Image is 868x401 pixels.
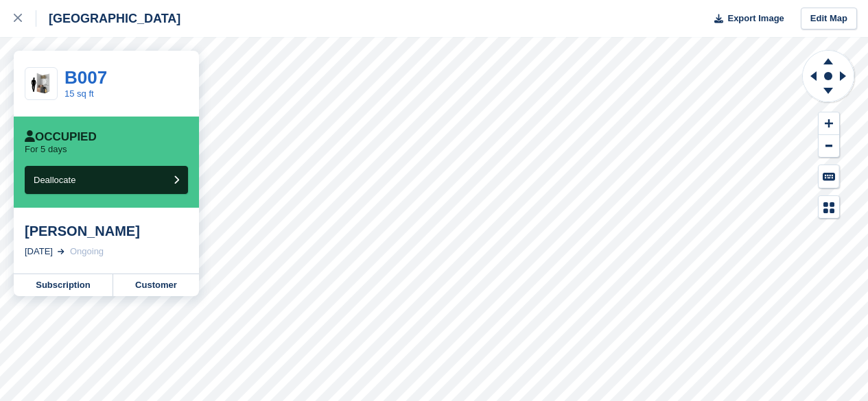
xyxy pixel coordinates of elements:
button: Export Image [706,8,784,30]
div: [GEOGRAPHIC_DATA] [36,10,180,27]
button: Deallocate [25,166,188,194]
div: Ongoing [70,245,104,258]
a: 15 sq ft [64,88,94,99]
span: Deallocate [34,175,75,185]
a: Edit Map [801,8,857,30]
button: Zoom In [819,112,839,135]
button: Keyboard Shortcuts [819,165,839,188]
img: 15-sqft-unit%20(4).jpg [25,72,57,96]
button: Zoom Out [819,135,839,158]
a: B007 [64,67,107,88]
button: Map Legend [819,196,839,219]
img: arrow-right-light-icn-cde0832a797a2874e46488d9cf13f60e5c3a73dbe684e267c42b8395dfbc2abf.svg [58,249,64,254]
div: [DATE] [25,245,53,258]
div: Occupied [25,130,97,144]
div: [PERSON_NAME] [25,223,188,239]
p: For 5 days [25,144,67,155]
a: Subscription [14,274,113,296]
span: Export Image [727,12,784,25]
a: Customer [113,274,199,296]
